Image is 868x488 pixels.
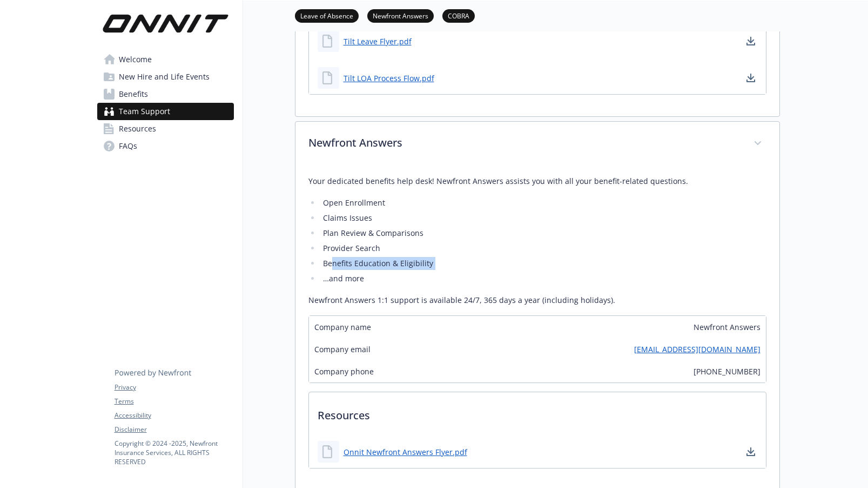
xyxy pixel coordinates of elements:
a: download document [744,71,757,84]
a: Resources [97,120,234,137]
span: Company phone [314,366,374,377]
a: New Hire and Life Events [97,68,234,85]
span: New Hire and Life Events [119,68,210,85]
a: Welcome [97,51,234,68]
li: Open Enrollment [320,196,766,209]
li: Provider Search [320,242,766,255]
span: Newfront Answers [694,321,761,333]
span: Company email [314,344,371,355]
a: download document [744,445,757,458]
li: Claims Issues [320,212,766,225]
span: [PHONE_NUMBER] [694,366,761,377]
a: Team Support [97,103,234,120]
span: FAQs [119,137,137,155]
p: Resources [309,392,766,432]
p: Newfront Answers [308,135,741,151]
a: COBRA [442,10,475,21]
li: …and more [320,272,766,285]
div: Newfront Answers [295,122,779,166]
span: Company name [314,321,371,333]
span: Resources [119,120,156,137]
a: Tilt Leave Flyer.pdf [344,36,412,47]
a: Leave of Absence [295,10,359,21]
a: Benefits [97,85,234,103]
p: Newfront Answers 1:1 support is available 24/7, 365 days a year (including holidays). [308,294,766,307]
span: Benefits [119,85,148,103]
a: Terms [115,397,233,406]
a: Tilt LOA Process Flow.pdf [344,72,434,84]
li: Plan Review & Comparisons [320,227,766,240]
li: Benefits Education & Eligibility [320,257,766,270]
p: Your dedicated benefits help desk! Newfront Answers assists you with all your benefit-related que... [308,175,766,188]
a: download document [744,35,757,48]
a: FAQs [97,137,234,155]
a: [EMAIL_ADDRESS][DOMAIN_NAME] [634,344,761,355]
a: Privacy [115,383,233,392]
span: Welcome [119,51,152,68]
a: Newfront Answers [367,10,434,21]
a: Accessibility [115,411,233,420]
p: Copyright © 2024 - 2025 , Newfront Insurance Services, ALL RIGHTS RESERVED [115,439,233,466]
span: Team Support [119,103,170,120]
a: Onnit Newfront Answers Flyer.pdf [344,446,467,458]
a: Disclaimer [115,425,233,434]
